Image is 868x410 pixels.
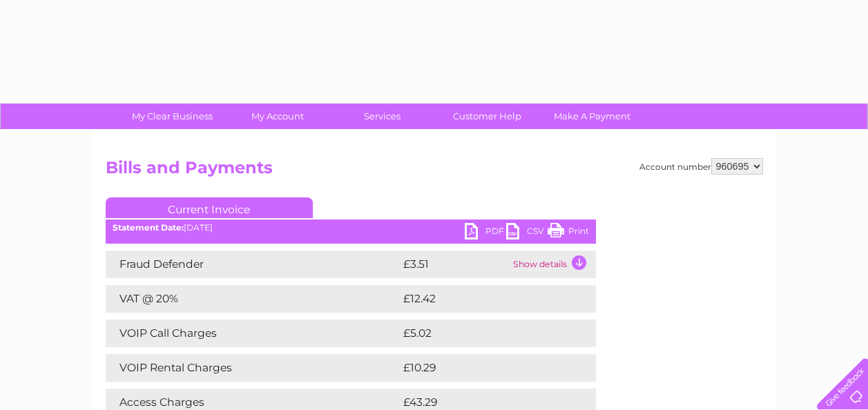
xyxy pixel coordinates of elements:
a: My Account [220,104,334,129]
td: £12.42 [400,285,567,313]
a: My Clear Business [115,104,229,129]
td: Show details [510,251,596,278]
td: VAT @ 20% [106,285,400,313]
td: Fraud Defender [106,251,400,278]
a: PDF [465,223,506,243]
h2: Bills and Payments [106,158,763,184]
div: [DATE] [106,223,596,233]
a: Customer Help [430,104,544,129]
a: Current Invoice [106,197,313,218]
a: Services [325,104,439,129]
td: £10.29 [400,354,567,382]
a: Print [548,223,589,243]
a: Make A Payment [535,104,649,129]
b: Statement Date: [113,222,184,233]
td: £3.51 [400,251,510,278]
td: VOIP Call Charges [106,320,400,347]
td: VOIP Rental Charges [106,354,400,382]
div: Account number [639,158,763,175]
a: CSV [506,223,548,243]
td: £5.02 [400,320,563,347]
